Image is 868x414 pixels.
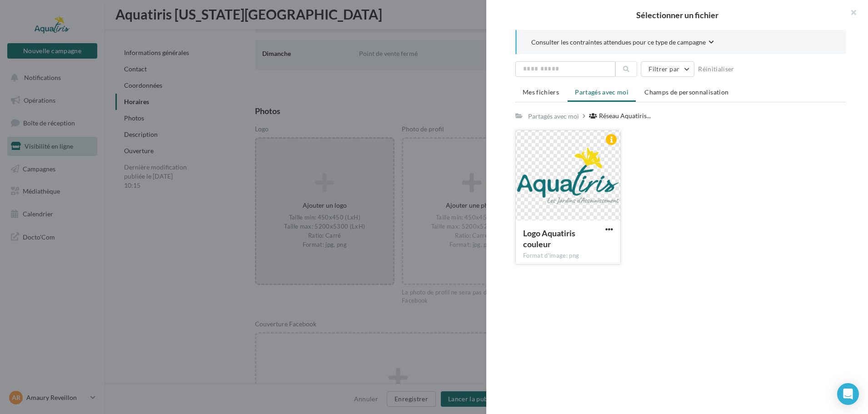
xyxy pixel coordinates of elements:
[641,61,694,77] button: Filtrer par
[837,383,859,405] div: Open Intercom Messenger
[501,11,853,19] h2: Sélectionner un fichier
[644,88,728,96] span: Champs de personnalisation
[694,64,738,75] button: Réinitialiser
[575,88,629,96] span: Partagés avec moi
[531,38,706,47] span: Consulter les contraintes attendues pour ce type de campagne
[523,252,613,260] div: Format d'image: png
[531,37,714,49] button: Consulter les contraintes attendues pour ce type de campagne
[528,112,579,121] div: Partagés avec moi
[523,228,575,249] span: Logo Aquatiris couleur
[599,111,651,120] span: Réseau Aquatiris...
[523,88,559,96] span: Mes fichiers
